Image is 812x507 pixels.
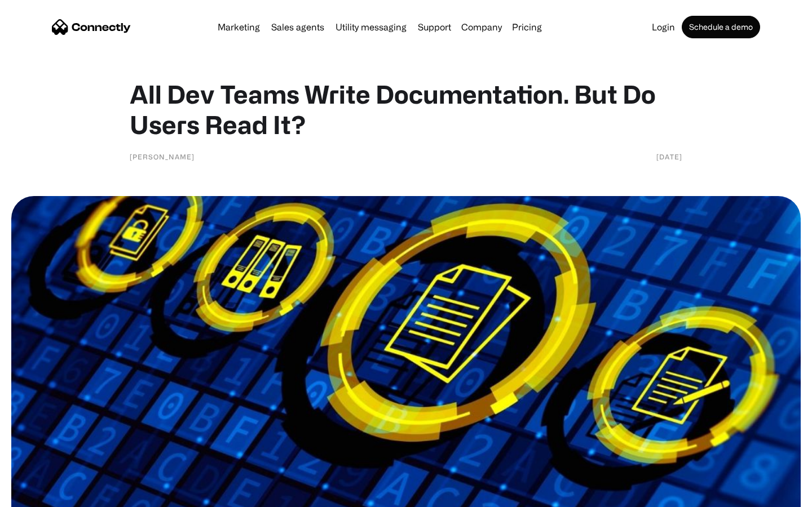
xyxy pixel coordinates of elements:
[213,23,264,32] a: Marketing
[413,23,456,32] a: Support
[507,23,546,32] a: Pricing
[647,23,679,32] a: Login
[23,487,68,503] ul: Language list
[682,16,760,38] a: Schedule a demo
[267,23,329,32] a: Sales agents
[331,23,411,32] a: Utility messaging
[11,487,68,503] aside: Language selected: English
[461,19,502,35] div: Company
[130,151,195,162] div: [PERSON_NAME]
[130,79,682,140] h1: All Dev Teams Write Documentation. But Do Users Read It?
[656,151,682,162] div: [DATE]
